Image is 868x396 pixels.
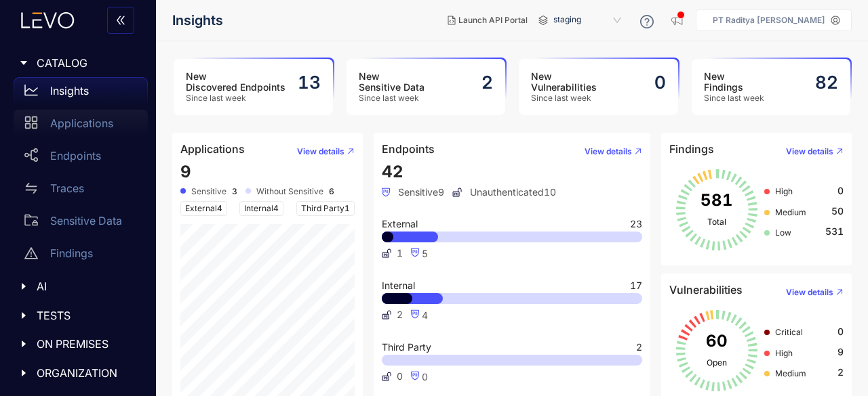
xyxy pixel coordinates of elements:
[8,49,148,77] div: CATALOG
[553,9,624,31] span: staging
[239,201,283,216] span: Internal
[669,143,714,155] h4: Findings
[775,327,803,337] span: Critical
[191,187,226,196] span: Sensitive
[837,326,844,337] span: 0
[437,9,538,31] button: Launch API Portal
[24,246,38,260] span: warning
[180,201,227,216] span: External
[775,368,806,378] span: Medium
[531,71,597,93] h3: New Vulnerabilities
[704,93,764,103] span: Since last week
[786,147,833,156] span: View details
[713,16,825,25] p: PT Raditya [PERSON_NAME]
[669,284,743,296] h4: Vulnerabilities
[422,248,428,259] span: 5
[382,281,415,290] span: Internal
[14,142,148,175] a: Endpoints
[630,219,642,229] span: 23
[50,117,113,129] p: Applications
[8,330,148,358] div: ON PREMISES
[50,247,93,259] p: Findings
[825,226,844,237] span: 531
[186,71,285,93] h3: New Discovered Endpoints
[382,143,435,155] h4: Endpoints
[24,181,38,195] span: swap
[775,207,806,217] span: Medium
[775,282,844,303] button: View details
[397,248,403,259] span: 1
[14,240,148,272] a: Findings
[382,343,431,352] span: Third Party
[630,281,642,290] span: 17
[452,187,556,198] span: Unauthenticated 10
[286,141,355,162] button: View details
[232,187,237,196] b: 3
[382,219,418,229] span: External
[37,338,137,350] span: ON PREMISES
[636,343,642,352] span: 2
[50,182,84,194] p: Traces
[837,185,844,196] span: 0
[422,371,428,382] span: 0
[37,367,137,379] span: ORGANIZATION
[180,143,245,155] h4: Applications
[831,206,844,217] span: 50
[186,93,285,103] span: Since last week
[775,227,791,238] span: Low
[37,57,137,69] span: CATALOG
[296,201,355,216] span: Third Party
[837,347,844,357] span: 9
[481,72,493,93] h2: 2
[298,72,321,93] h2: 13
[382,187,444,198] span: Sensitive 9
[585,147,632,156] span: View details
[397,371,403,382] span: 0
[14,77,148,110] a: Insights
[8,301,148,330] div: TESTS
[14,207,148,240] a: Sensitive Data
[574,141,642,162] button: View details
[786,288,833,297] span: View details
[50,150,101,162] p: Endpoints
[50,215,122,227] p: Sensitive Data
[531,93,597,103] span: Since last week
[422,309,428,321] span: 4
[815,72,838,93] h2: 82
[8,359,148,387] div: ORGANIZATION
[19,368,28,378] span: caret-right
[14,175,148,207] a: Traces
[14,110,148,142] a: Applications
[775,348,793,358] span: High
[50,85,89,97] p: Insights
[654,72,666,93] h2: 0
[256,187,323,196] span: Without Sensitive
[19,311,28,320] span: caret-right
[329,187,334,196] b: 6
[397,309,403,320] span: 2
[273,203,279,213] span: 4
[359,93,425,103] span: Since last week
[458,16,528,25] span: Launch API Portal
[775,141,844,162] button: View details
[359,71,425,93] h3: New Sensitive Data
[217,203,222,213] span: 4
[180,162,191,181] span: 9
[37,280,137,292] span: AI
[115,15,126,27] span: double-left
[19,339,28,349] span: caret-right
[19,282,28,291] span: caret-right
[37,309,137,322] span: TESTS
[107,7,134,34] button: double-left
[19,58,28,68] span: caret-right
[297,147,344,156] span: View details
[382,162,403,181] span: 42
[837,367,844,378] span: 2
[344,203,350,213] span: 1
[704,71,764,93] h3: New Findings
[172,13,223,28] span: Insights
[775,186,793,196] span: High
[8,272,148,301] div: AI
